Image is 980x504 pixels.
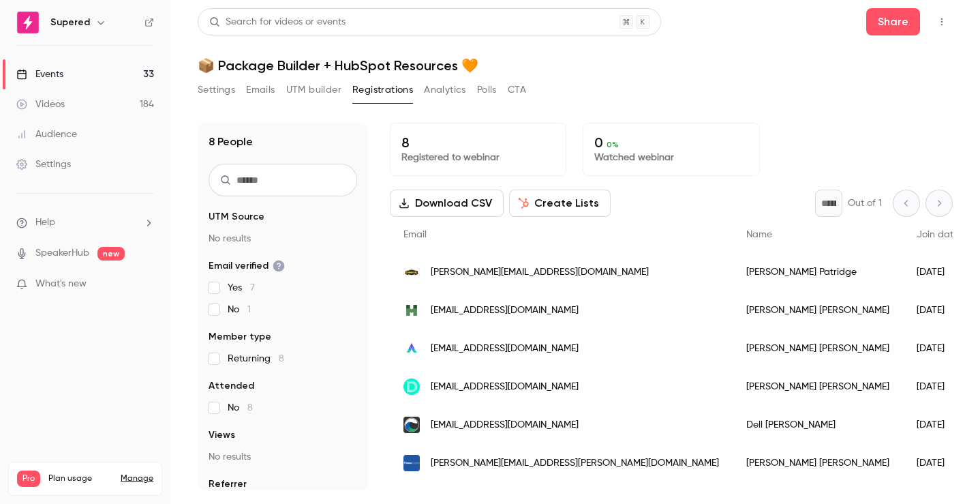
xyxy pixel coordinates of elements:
[866,8,920,35] button: Share
[508,79,526,101] button: CTA
[279,354,284,364] span: 8
[48,473,112,484] span: Plan usage
[903,406,973,444] div: [DATE]
[209,330,271,344] span: Member type
[35,277,87,291] span: What's new
[228,281,255,295] span: Yes
[607,140,619,149] span: 0 %
[228,303,251,316] span: No
[903,253,973,291] div: [DATE]
[35,216,55,230] span: Help
[431,380,579,394] span: [EMAIL_ADDRESS][DOMAIN_NAME]
[594,134,748,151] p: 0
[209,259,285,273] span: Email verified
[209,477,247,491] span: Referrer
[903,444,973,482] div: [DATE]
[401,151,555,164] p: Registered to webinar
[16,128,77,141] div: Audience
[209,15,346,29] div: Search for videos or events
[903,291,973,329] div: [DATE]
[16,158,71,171] div: Settings
[848,196,882,210] p: Out of 1
[50,16,90,29] h6: Supered
[121,473,153,484] a: Manage
[16,98,65,111] div: Videos
[509,190,611,217] button: Create Lists
[431,265,649,280] span: [PERSON_NAME][EMAIL_ADDRESS][DOMAIN_NAME]
[209,450,357,464] p: No results
[198,79,235,101] button: Settings
[733,368,903,406] div: [PERSON_NAME] [PERSON_NAME]
[401,134,555,151] p: 8
[903,368,973,406] div: [DATE]
[209,428,235,442] span: Views
[209,134,253,150] h1: 8 People
[594,151,748,164] p: Watched webinar
[198,57,953,74] h1: 📦 Package Builder + HubSpot Resources 🧡
[16,216,154,230] li: help-dropdown-opener
[209,210,264,224] span: UTM Source
[209,379,254,393] span: Attended
[403,302,420,318] img: healthmark-group.com
[903,329,973,368] div: [DATE]
[746,230,772,239] span: Name
[403,230,427,239] span: Email
[247,305,251,314] span: 1
[97,247,125,261] span: new
[733,406,903,444] div: Dell [PERSON_NAME]
[431,342,579,356] span: [EMAIL_ADDRESS][DOMAIN_NAME]
[352,79,413,101] button: Registrations
[35,246,89,261] a: SpeakerHub
[138,278,154,291] iframe: Noticeable Trigger
[403,340,420,357] img: getsmartacre.com
[403,417,420,433] img: zerobreak.io
[17,471,40,487] span: Pro
[733,329,903,368] div: [PERSON_NAME] [PERSON_NAME]
[431,456,719,471] span: [PERSON_NAME][EMAIL_ADDRESS][PERSON_NAME][DOMAIN_NAME]
[403,264,420,280] img: thinkfuel.ca
[17,12,39,33] img: Supered
[390,190,504,217] button: Download CSV
[247,403,253,413] span: 8
[917,230,959,239] span: Join date
[477,79,497,101] button: Polls
[431,303,579,318] span: [EMAIL_ADDRESS][DOMAIN_NAME]
[733,291,903,329] div: [PERSON_NAME] [PERSON_NAME]
[228,401,253,415] span: No
[228,352,284,366] span: Returning
[403,379,420,395] img: digitalegy.io
[250,283,255,293] span: 7
[16,68,63,81] div: Events
[733,444,903,482] div: [PERSON_NAME] [PERSON_NAME]
[431,418,579,432] span: [EMAIL_ADDRESS][DOMAIN_NAME]
[286,79,341,101] button: UTM builder
[209,232,357,246] p: No results
[733,253,903,291] div: [PERSON_NAME] Patridge
[424,79,466,101] button: Analytics
[403,455,420,471] img: flowwdigital.co.uk
[246,79,275,101] button: Emails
